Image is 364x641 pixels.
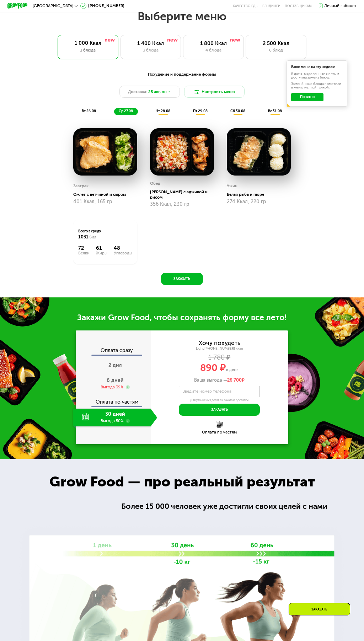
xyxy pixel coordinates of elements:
[76,394,151,406] div: Оплата по частям
[324,3,357,9] div: Личный кабинет
[150,201,214,207] div: 356 Ккал, 230 гр
[156,109,170,113] span: чт 28.08
[188,47,238,53] div: 4 блюда
[148,89,167,95] span: 25 авг, пн
[291,66,343,69] div: Ваше меню на эту неделю
[199,340,240,346] div: Хочу похудеть
[63,47,113,53] div: 3 блюда
[216,421,223,428] img: l6xcnZfty9opOoJh.png
[226,367,239,372] span: в день
[78,229,132,240] div: Всего в среду
[126,47,176,53] div: 3 блюда
[114,245,132,251] div: 48
[126,41,176,47] div: 1 400 Ккал
[251,47,301,53] div: 6 блюд
[285,4,312,8] div: поставщикам
[114,251,132,255] div: Углеводы
[73,192,141,197] div: Омлет с ветчиной и сыром
[291,82,343,90] div: Заменённые блюда пометили в меню жёлтой точкой.
[291,72,343,80] div: В даты, выделенные желтым, доступна замена блюд.
[193,109,208,113] span: пт 29.08
[96,245,107,251] div: 61
[96,251,107,255] div: Жиры
[32,71,332,78] div: Похудение и поддержание формы
[63,40,113,46] div: 1 000 Ккал
[179,398,260,402] div: Для уточнения деталей заказа и доставки
[230,109,245,113] span: сб 30.08
[227,192,295,197] div: Белая рыба и пюре
[233,4,258,8] a: Качество еды
[33,4,73,8] span: [GEOGRAPHIC_DATA]
[262,4,280,8] a: Вендинги
[89,235,96,239] span: Ккал
[179,404,260,416] button: Заказать
[76,348,151,355] div: Оплата сразу
[78,234,89,239] span: 1031
[188,41,238,47] div: 1 800 Ккал
[227,182,237,190] div: Ужин
[184,86,245,98] button: Настроить меню
[108,362,122,368] span: 2 дня
[82,109,96,113] span: вт 26.08
[128,89,147,95] span: Доставка:
[268,109,282,113] span: вс 31.08
[291,93,323,101] button: Понятно
[227,199,291,205] div: 274 Ккал, 220 гр
[78,251,90,255] div: Белки
[39,471,326,493] div: Grow Food — про реальный результат
[200,362,226,373] span: 890 ₽
[119,109,133,113] span: ср 27.08
[150,189,218,199] div: [PERSON_NAME] с аджикой и рисом
[16,9,348,23] h2: Выберите меню
[151,430,288,434] div: Оплата по частям
[150,180,160,187] div: Обед
[227,377,245,383] span: ₽
[289,603,350,615] div: Заказать
[80,3,125,9] a: [PHONE_NUMBER]
[73,182,89,190] div: Завтрак
[182,390,231,393] label: Введите номер телефона
[161,273,203,285] button: Заказать
[107,377,124,383] span: 6 дней
[78,245,90,251] div: 72
[101,384,124,390] div: Выгода 39%
[73,199,137,205] div: 401 Ккал, 165 гр
[151,377,288,383] div: Ваша выгода —
[151,355,288,361] div: 1 780 ₽
[227,377,242,383] span: 26 700
[151,346,288,351] div: Light [PHONE_NUMBER] ккал
[251,41,301,47] div: 2 500 Ккал
[121,501,334,512] div: Более 15 000 человек уже достигли своих целей с нами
